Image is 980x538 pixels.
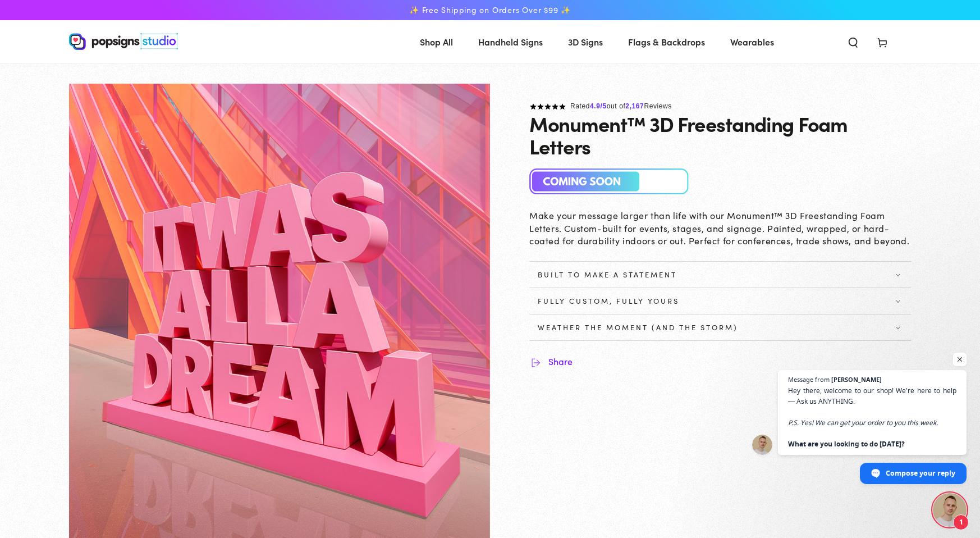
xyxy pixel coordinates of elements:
[590,102,600,110] span: 4.9
[886,463,955,483] span: Compose your reply
[548,356,573,367] span: Share
[560,27,611,57] a: 3D Signs
[839,29,868,54] summary: Search our site
[788,376,830,382] span: Message from
[625,102,644,110] span: 2,167
[722,27,782,57] a: Wearables
[730,34,774,50] span: Wearables
[470,27,551,57] a: Handheld Signs
[69,33,178,50] img: Popsigns Studio
[529,314,911,340] summary: Weather the Moment (and the Storm)
[933,493,967,527] div: Open chat
[953,514,969,530] span: 1
[529,168,689,195] img: Popsigns Studio
[420,34,453,50] span: Shop All
[538,270,677,279] span: Built to Make a Statement
[529,288,911,314] summary: Fully Custom, Fully Yours
[411,27,461,57] a: Shop All
[570,102,672,110] span: Rated out of Reviews
[601,102,607,110] span: /5
[529,112,911,157] h1: Monument™ 3D Freestanding Foam Letters
[409,5,571,15] span: ✨ Free Shipping on Orders Over $99 ✨
[538,323,738,332] span: Weather the Moment (and the Storm)
[831,376,882,382] span: [PERSON_NAME]
[788,385,956,449] span: Hey there, welcome to our shop! We're here to help — Ask us ANYTHING.
[568,34,603,50] span: 3D Signs
[628,34,705,50] span: Flags & Backdrops
[529,262,911,288] summary: Built to Make a Statement
[529,209,911,247] p: Make your message larger than life with our Monument™ 3D Freestanding Foam Letters. Custom-built ...
[529,355,573,368] button: Share
[478,34,543,50] span: Handheld Signs
[538,297,679,306] span: Fully Custom, Fully Yours
[620,27,713,57] a: Flags & Backdrops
